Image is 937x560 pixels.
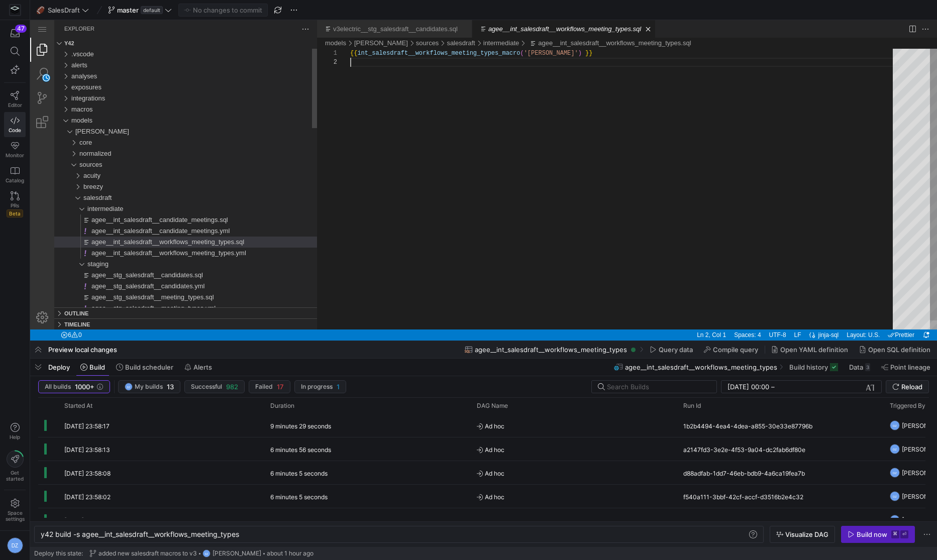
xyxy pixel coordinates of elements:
[53,174,81,181] span: salesdraft
[337,383,340,391] span: 1
[57,239,287,250] div: /models/agee/sources/salesdraft/staging
[27,309,55,320] div: Errors: 6
[296,38,307,47] div: 2
[255,383,273,390] span: Failed
[4,112,26,137] a: Code
[50,205,287,216] div: /models/agee/sources/salesdraft/intermediate/agee__int_salesdraft__candidate_meetings.yml
[900,530,908,538] kbd: ⏎
[677,485,884,508] div: f540a111-3bbf-42cf-accf-d3516b2e4c32
[11,202,19,208] span: PRs
[61,196,198,203] span: agee__int_salesdraft__candidate_meetings.sql
[4,137,26,162] a: Monitor
[24,194,287,205] div: agee__int_salesdraft__candidate_meetings.sql
[677,414,884,437] div: 1b2b4494-4ea4-4dea-a855-30e33e87796b
[890,402,925,409] span: Triggered By
[53,172,287,183] div: /models/agee/sources/salesdraft
[296,29,307,38] div: 1
[49,119,62,126] span: core
[270,470,328,477] y42-duration: 6 minutes 5 seconds
[24,84,287,95] div: macros
[45,383,71,390] span: All builds
[760,309,775,320] div: LF
[48,363,70,371] span: Deploy
[53,152,70,159] span: acuity
[49,139,287,150] div: /models/agee/sources
[24,62,287,73] div: exposures
[890,468,900,478] div: DZ
[41,530,209,538] span: y42 build -s agee__int_salesdraft__workflows_meeti
[15,25,27,33] div: 47
[303,5,428,13] a: v3electric__stg_salesdraft__candidates.sql
[845,359,875,376] button: Data3
[24,250,287,261] div: agee__stg_salesdraft__candidates.sql
[41,63,71,71] span: exposures
[41,95,287,106] div: /models
[24,40,287,51] div: alerts
[4,418,26,444] button: Help
[41,74,75,82] span: integrations
[868,346,930,354] span: Open SQL definition
[61,218,214,226] span: agee__int_salesdraft__workflows_meeting_types.sql
[713,346,758,354] span: Compile query
[611,4,625,14] ul: Tab actions
[41,51,287,62] div: /analyses
[453,18,489,29] div: /models/agee/sources/salesdraft/intermediate
[497,18,661,29] div: /models/agee/sources/salesdraft/intermediate/agee__int_salesdraft__workflows_meeting_types.sql
[98,550,197,557] span: added new salesdraft macros to v3
[453,19,489,27] a: intermediate
[24,73,287,84] div: integrations
[50,283,287,294] div: /models/agee/sources/salesdraft/staging/agee__stg_salesdraft__meeting_types.yml
[24,205,287,216] div: agee__int_salesdraft__candidate_meetings.yml
[890,491,900,501] div: DZ
[125,383,133,391] div: DZ
[891,530,899,538] kbd: ⌘
[61,251,173,259] span: agee__stg_salesdraft__candidates.sql
[37,7,44,14] span: 🏈
[890,444,900,454] div: DZ
[855,341,935,358] button: Open SQL definition
[57,185,93,192] span: intermediate
[849,363,863,371] span: Data
[28,309,54,320] a: Errors: 6
[64,517,110,524] span: [DATE] 23:57:58
[890,363,930,371] span: Point lineage
[4,446,26,486] button: Getstarted
[61,284,185,292] span: agee__stg_salesdraft__meeting_types.yml
[61,273,184,281] span: agee__stg_salesdraft__meeting_types.sql
[24,261,287,272] div: agee__stg_salesdraft__candidates.yml
[24,51,287,62] div: analyses
[277,383,284,391] span: 17
[89,363,105,371] span: Build
[45,107,99,115] span: [PERSON_NAME]
[24,29,287,40] div: .vscode
[865,363,870,371] div: 3
[193,363,212,371] span: Alerts
[213,550,261,557] span: [PERSON_NAME]
[9,434,21,440] span: Help
[125,363,173,371] span: Build scheduler
[191,383,222,390] span: Successful
[41,62,287,73] div: /exposures
[4,187,26,221] a: PRsBeta
[24,172,287,183] div: salesdraft
[780,346,848,354] span: Open YAML definition
[49,141,72,148] span: sources
[41,85,63,93] span: macros
[118,380,180,393] button: DZMy builds13
[625,363,777,371] span: agee__int_salesdraft__workflows_meeting_types
[320,30,327,37] span: {{
[386,18,409,29] div: /models/agee/sources
[9,127,21,133] span: Code
[699,341,763,358] button: Compile query
[664,309,698,320] a: Ln 2, Col 1
[855,309,887,320] a: check-all Prettier
[287,29,907,309] div: agee__int_salesdraft__workflows_meeting_types.sql, preview
[24,29,287,287] div: Files Explorer
[24,128,287,139] div: normalized
[50,250,287,261] div: /models/agee/sources/salesdraft/staging/agee__stg_salesdraft__candidates.sql
[24,183,287,194] div: intermediate
[555,30,562,37] span: }}
[41,96,62,104] span: models
[34,4,91,17] button: 🏈SalesDraft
